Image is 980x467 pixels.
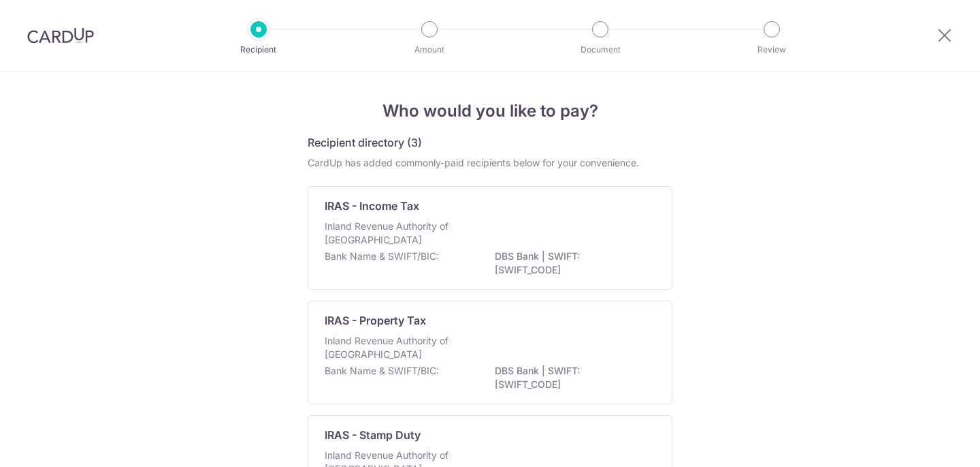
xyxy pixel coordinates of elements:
h5: Recipient directory (3) [308,134,422,151]
iframe: Opens a widget where you can find more information [892,426,966,460]
p: Bank Name & SWIFT/BIC: [325,364,439,378]
h4: Who would you like to pay? [308,99,672,123]
p: IRAS - Stamp Duty [325,427,421,443]
p: IRAS - Property Tax [325,312,426,329]
img: CardUp [27,27,94,44]
p: DBS Bank | SWIFT: [SWIFT_CODE] [495,250,647,277]
p: Bank Name & SWIFT/BIC: [325,250,439,263]
p: Recipient [208,43,309,57]
p: Amount [379,43,480,57]
p: Inland Revenue Authority of [GEOGRAPHIC_DATA] [325,220,469,247]
p: Document [550,43,651,57]
p: Review [721,43,822,57]
div: CardUp has added commonly-paid recipients below for your convenience. [308,156,672,170]
p: DBS Bank | SWIFT: [SWIFT_CODE] [495,364,647,391]
p: Inland Revenue Authority of [GEOGRAPHIC_DATA] [325,334,469,361]
p: IRAS - Income Tax [325,198,419,214]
